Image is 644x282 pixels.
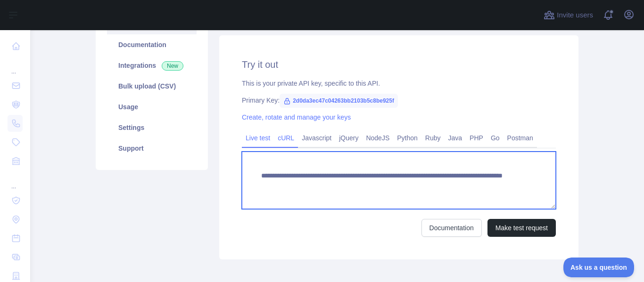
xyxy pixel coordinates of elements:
[162,61,183,71] span: New
[487,130,504,145] a: Go
[542,8,595,23] button: Invite users
[242,96,556,105] div: Primary Key:
[466,130,487,145] a: PHP
[8,56,23,75] div: ...
[393,130,421,145] a: Python
[242,130,274,145] a: Live test
[107,55,197,76] a: Integrations New
[107,117,197,138] a: Settings
[242,79,556,88] div: This is your private API key, specific to this API.
[557,10,593,21] span: Invite users
[421,219,482,237] a: Documentation
[107,97,197,117] a: Usage
[280,94,398,108] span: 2d0da3ec47c04263bb2103b5c8be925f
[107,76,197,97] a: Bulk upload (CSV)
[242,58,556,71] h2: Try it out
[487,219,556,237] button: Make test request
[107,34,197,55] a: Documentation
[421,130,445,145] a: Ruby
[107,138,197,159] a: Support
[298,130,335,145] a: Javascript
[504,130,537,145] a: Postman
[335,130,362,145] a: jQuery
[362,130,393,145] a: NodeJS
[563,258,635,277] iframe: Toggle Customer Support
[8,171,23,190] div: ...
[242,113,351,121] a: Create, rotate and manage your keys
[274,130,298,145] a: cURL
[445,130,466,145] a: Java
